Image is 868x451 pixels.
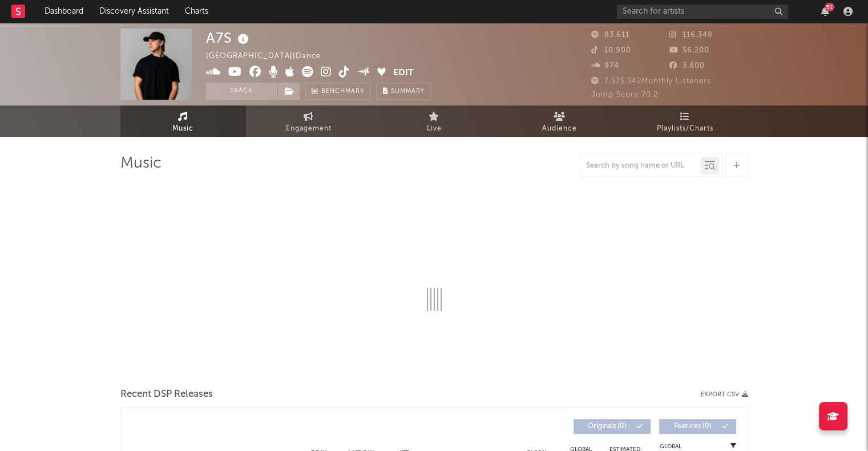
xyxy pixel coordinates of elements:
div: A7S [206,29,252,47]
a: Audience [497,105,623,137]
div: [GEOGRAPHIC_DATA] | Dance [206,50,334,63]
span: Originals ( 0 ) [581,423,633,430]
span: Jump Score: 70.2 [591,91,658,99]
a: Live [372,105,497,137]
span: Benchmark [321,85,365,99]
span: 3.800 [669,62,705,70]
a: Playlists/Charts [623,105,748,137]
button: Edit [393,66,414,80]
span: Features ( 0 ) [667,423,719,430]
a: Engagement [246,105,372,137]
span: 83.611 [591,31,629,39]
button: Features(0) [659,419,736,434]
span: Audience [542,122,577,136]
span: Engagement [286,122,332,136]
span: Live [427,122,442,136]
div: 51 [825,3,834,11]
span: Music [172,122,193,136]
a: Music [120,105,246,137]
a: Benchmark [305,83,371,100]
button: 51 [821,7,829,16]
input: Search by song name or URL [580,161,701,170]
button: Export CSV [701,391,748,398]
span: 56.200 [669,47,709,54]
span: 974 [591,62,619,70]
span: 7.525.342 Monthly Listeners [591,78,711,85]
button: Originals(0) [574,419,651,434]
span: 10.900 [591,47,631,54]
span: 116.348 [669,31,713,39]
input: Search for artists [617,5,788,19]
button: Summary [377,83,431,100]
span: Recent DSP Releases [120,388,213,401]
span: Playlists/Charts [657,122,713,136]
span: Summary [391,88,425,95]
button: Track [206,83,277,100]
